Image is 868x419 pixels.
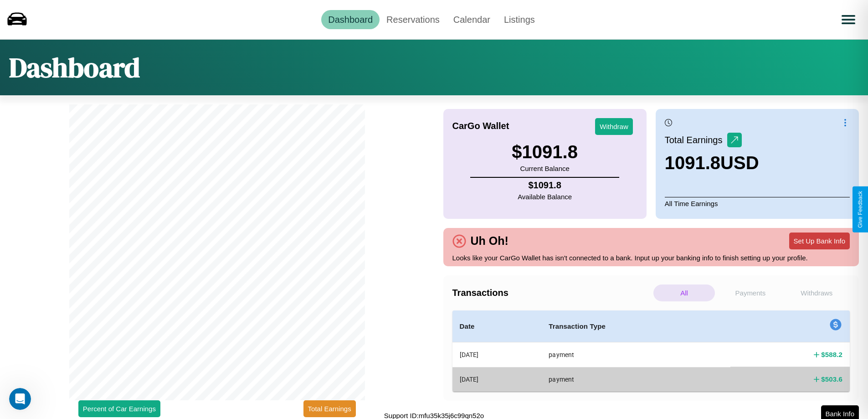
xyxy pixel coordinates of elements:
[857,191,863,228] div: Give Feedback
[9,49,140,86] h1: Dashboard
[512,162,578,175] p: Current Balance
[497,10,542,29] a: Listings
[303,400,356,417] button: Total Earnings
[466,234,513,248] h4: Uh Oh!
[518,180,572,191] h4: $ 1091.8
[541,342,730,367] th: payment
[665,197,850,210] p: All Time Earnings
[821,350,842,359] h4: $ 588.2
[452,252,850,264] p: Looks like your CarGo Wallet has isn't connected to a bank. Input up your banking info to finish ...
[518,191,572,203] p: Available Balance
[786,285,847,301] p: Withdraws
[512,142,578,162] h3: $ 1091.8
[595,118,633,135] button: Withdraw
[789,233,850,249] button: Set Up Bank Info
[541,367,730,391] th: payment
[447,10,497,29] a: Calendar
[452,288,651,298] h4: Transactions
[719,285,781,301] p: Payments
[836,7,861,32] button: Open menu
[452,367,542,391] th: [DATE]
[821,374,842,384] h4: $ 503.6
[452,310,850,392] table: simple table
[9,388,31,410] iframe: Intercom live chat
[665,132,727,148] p: Total Earnings
[380,10,447,29] a: Reservations
[452,342,542,367] th: [DATE]
[452,121,509,131] h4: CarGo Wallet
[78,400,160,417] button: Percent of Car Earnings
[653,285,715,301] p: All
[665,153,759,173] h3: 1091.8 USD
[460,321,534,332] h4: Date
[321,10,380,29] a: Dashboard
[549,321,723,332] h4: Transaction Type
